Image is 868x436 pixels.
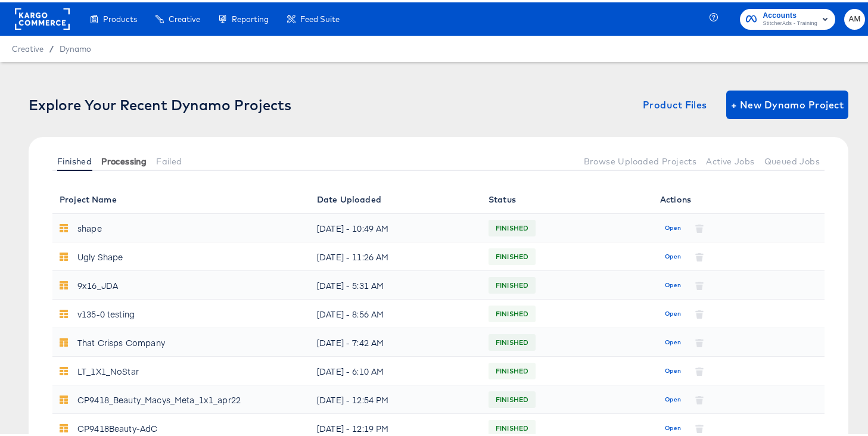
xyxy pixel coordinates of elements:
div: Ugly Shape [77,245,123,264]
span: FINISHED [489,331,536,350]
div: [DATE] - 8:56 AM [317,302,474,321]
button: Open [660,216,686,235]
span: Open [665,335,681,345]
span: AM [849,10,860,24]
span: Failed [156,154,182,164]
div: [DATE] - 12:19 PM [317,416,474,435]
span: FINISHED [489,216,536,235]
span: / [43,42,60,51]
button: AccountsStitcherAds - Training [740,7,835,27]
div: v135-0 testing [77,302,135,321]
span: Creative [169,12,200,21]
div: That Crisps Company [77,331,165,350]
span: Open [665,392,681,403]
span: FINISHED [489,245,536,264]
button: + New Dynamo Project [726,88,848,117]
div: [DATE] - 11:26 AM [317,245,474,264]
div: [DATE] - 5:31 AM [317,273,474,292]
button: Open [660,302,686,321]
th: Actions [653,183,825,211]
span: Open [665,421,681,431]
div: LT_1X1_NoStar [77,359,139,378]
div: CP9418_Beauty_Macys_Meta_1x1_apr22 [77,388,241,407]
div: shape [77,216,102,235]
button: Open [660,331,686,350]
span: + New Dynamo Project [731,94,844,111]
span: StitcherAds - Training [763,17,817,26]
span: Finished [57,154,92,164]
a: Dynamo [60,42,91,51]
span: FINISHED [489,416,536,435]
span: Open [665,220,681,231]
div: [DATE] - 7:42 AM [317,331,474,350]
button: Open [660,245,686,264]
div: [DATE] - 10:49 AM [317,216,474,235]
span: Active Jobs [706,154,754,164]
span: FINISHED [489,302,536,321]
span: Open [665,278,681,288]
div: 9x16_JDA [77,273,118,292]
span: Open [665,363,681,374]
th: Status [481,183,653,211]
span: Feed Suite [300,12,340,21]
button: AM [844,7,865,27]
span: Browse Uploaded Projects [584,154,697,164]
span: Reporting [232,12,269,21]
span: FINISHED [489,273,536,292]
span: Open [665,306,681,317]
span: Products [103,12,137,21]
button: Open [660,359,686,378]
div: Explore Your Recent Dynamo Projects [29,94,291,111]
div: [DATE] - 6:10 AM [317,359,474,378]
span: FINISHED [489,359,536,378]
button: Product Files [638,88,712,117]
span: FINISHED [489,388,536,407]
th: Project Name [52,183,310,211]
span: Open [665,249,681,260]
span: Queued Jobs [764,154,820,164]
button: Open [660,416,686,435]
th: Date Uploaded [310,183,481,211]
span: Processing [101,154,147,164]
button: Open [660,388,686,407]
button: Open [660,273,686,292]
div: [DATE] - 12:54 PM [317,388,474,407]
span: Product Files [643,94,707,111]
div: CP9418Beauty-AdC [77,416,157,435]
span: Accounts [763,7,817,20]
span: Creative [12,42,43,51]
